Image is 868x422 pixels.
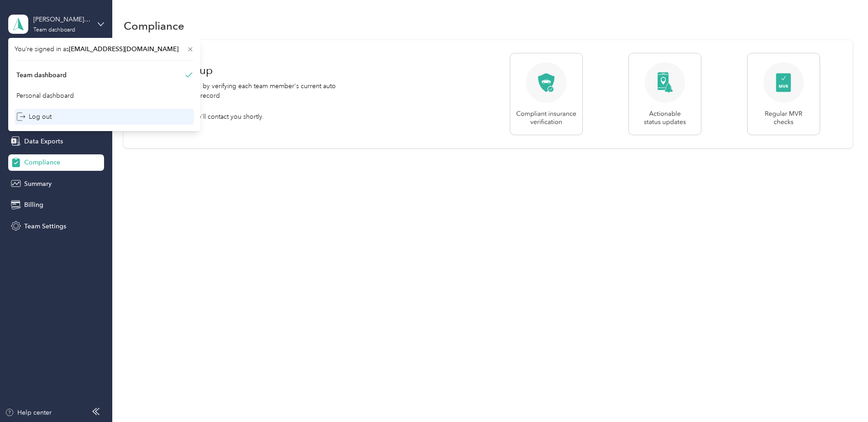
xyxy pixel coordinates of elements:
[33,15,90,24] div: [PERSON_NAME] - Apple/Inmar
[510,53,583,135] img: A green sheild with a car emblem
[24,158,60,167] span: Compliance
[5,408,52,417] button: Help center
[16,70,67,80] div: Team dashboard
[16,91,74,100] div: Personal dashboard
[136,81,353,100] p: Proactively reduce risk by verifying each team member's current auto insurance and driving record
[24,137,63,146] span: Data Exports
[124,21,184,31] h1: Compliance
[24,200,43,210] span: Billing
[16,112,52,121] div: Log out
[69,45,178,53] span: [EMAIL_ADDRESS][DOMAIN_NAME]
[628,53,701,135] img: A phone showing a location pin with a bell icon in front
[33,27,75,33] div: Team dashboard
[15,44,194,54] span: You’re signed in as
[24,179,52,189] span: Summary
[817,371,868,422] iframe: Everlance-gr Chat Button Frame
[136,59,353,81] h1: Driver checkup
[747,53,820,135] img: A clipboard with a checkmark and the letters MVR
[24,222,66,231] span: Team Settings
